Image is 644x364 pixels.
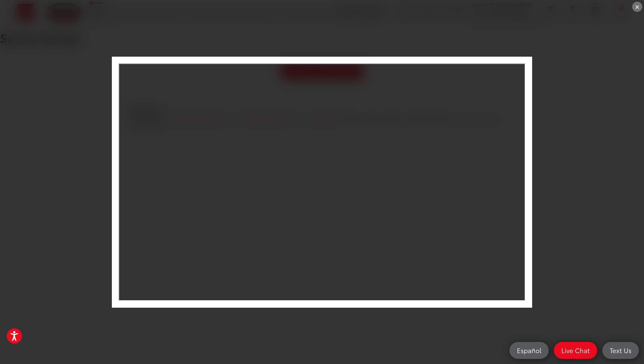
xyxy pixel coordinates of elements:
[554,342,597,359] a: Live Chat
[509,342,549,359] a: Español
[558,346,593,355] span: Live Chat
[602,342,639,359] a: Text Us
[606,346,635,355] span: Text Us
[632,2,642,12] div: ×
[514,346,545,355] span: Español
